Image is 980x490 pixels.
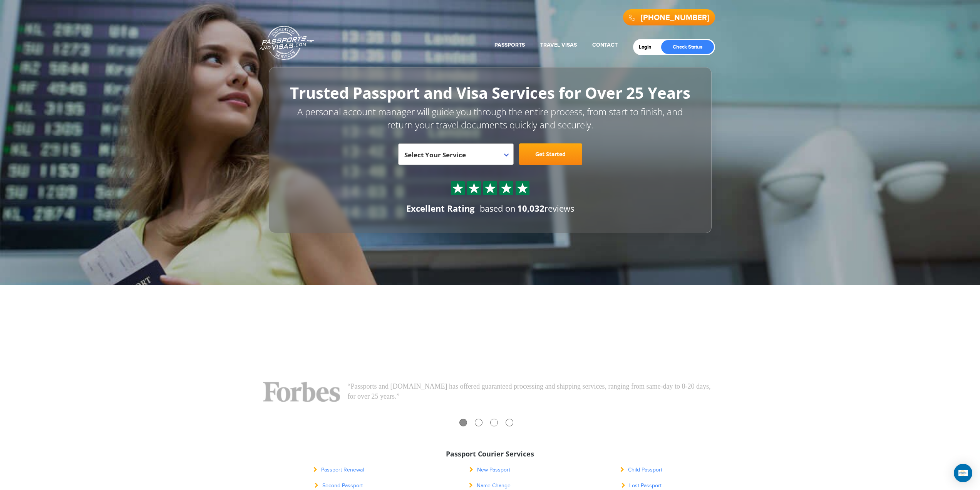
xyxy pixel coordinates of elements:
img: Sprite St [484,182,496,194]
img: Forbes [263,382,340,402]
img: Sprite St [452,182,464,194]
p: “Passports and [DOMAIN_NAME] has offered guaranteed processing and shipping services, ranging fro... [348,382,717,401]
span: Select Your Service [404,146,506,168]
a: Name Change [469,483,511,489]
a: Child Passport [620,467,662,473]
a: Passports [494,42,525,48]
h1: Trusted Passport and Visa Services for Over 25 Years [286,84,694,101]
h3: Passport Courier Services [269,450,712,458]
a: Second Passport [315,483,363,489]
a: Passport Renewal [313,467,364,473]
img: Sprite St [468,182,480,194]
a: Login [639,44,657,50]
strong: 10,032 [517,202,544,214]
a: Lost Passport [622,483,662,489]
span: based on [480,202,516,214]
span: reviews [517,202,574,214]
span: Select Your Service [404,150,466,159]
a: Get Started [519,143,582,165]
a: New Passport [469,467,510,473]
div: Excellent Rating [406,202,474,214]
a: Check Status [661,40,714,54]
p: A personal account manager will guide you through the entire process, from start to finish, and r... [286,105,694,132]
a: [PHONE_NUMBER] [641,13,709,22]
span: Select Your Service [398,143,514,165]
a: Passports & [DOMAIN_NAME] [260,25,314,60]
img: Sprite St [501,182,512,194]
a: Contact [592,42,618,48]
div: Open Intercom Messenger [954,464,972,482]
a: Travel Visas [540,42,577,48]
img: Sprite St [517,182,528,194]
iframe: Customer reviews powered by Trustpilot [263,289,717,382]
